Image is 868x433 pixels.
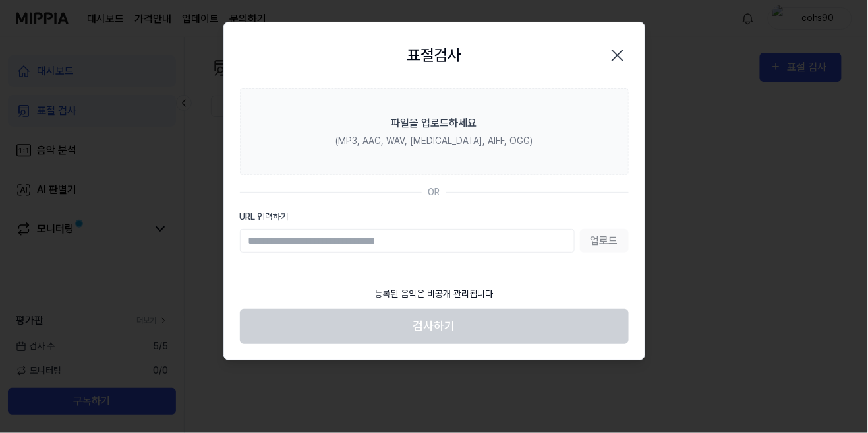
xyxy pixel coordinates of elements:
label: URL 입력하기 [240,210,629,224]
h2: 표절검사 [407,44,461,67]
div: 등록된 음악은 비공개 관리됩니다 [367,279,502,309]
div: OR [428,185,440,199]
div: 파일을 업로드하세요 [391,116,477,131]
div: (MP3, AAC, WAV, [MEDICAL_DATA], AIFF, OGG) [335,134,533,148]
